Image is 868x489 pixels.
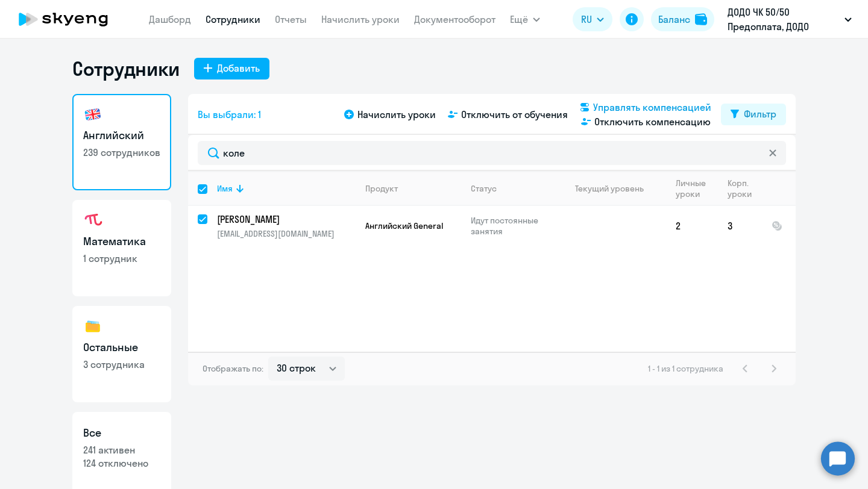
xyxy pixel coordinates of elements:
h3: Английский [83,128,160,143]
a: Документооборот [414,13,495,25]
p: 1 сотрудник [83,252,160,265]
a: Отчеты [275,13,307,25]
div: Баланс [658,12,690,26]
p: 3 сотрудника [83,358,160,371]
span: RU [581,12,592,26]
div: Личные уроки [676,178,709,199]
button: Балансbalance [651,7,714,31]
span: Управлять компенсацией [593,100,711,114]
a: Дашборд [149,13,191,25]
div: Продукт [365,183,398,194]
p: [EMAIL_ADDRESS][DOMAIN_NAME] [217,228,355,239]
img: english [83,105,102,124]
button: Фильтр [721,104,786,125]
div: Статус [471,183,553,194]
p: 239 сотрудников [83,146,160,159]
div: Корп. уроки [728,178,761,199]
span: Начислить уроки [357,107,436,122]
h3: Все [83,425,160,441]
h3: Остальные [83,340,160,355]
td: 2 [666,206,718,246]
button: ДОДО ЧК 50/50 Предоплата, ДОДО ФРАНЧАЙЗИНГ, ООО [722,5,858,34]
a: Остальные3 сотрудника [72,306,171,402]
span: Вы выбрали: 1 [198,107,261,122]
a: Сотрудники [206,13,260,25]
span: Отключить компенсацию [594,114,711,129]
div: Имя [217,183,355,194]
p: 124 отключено [83,456,160,470]
h3: Математика [83,234,160,249]
td: 3 [718,206,762,246]
div: Фильтр [744,107,776,121]
span: Ещё [510,12,528,26]
a: Начислить уроки [321,13,400,25]
div: Корп. уроки [728,178,753,199]
div: Имя [217,183,233,194]
a: Английский239 сотрудников [72,94,171,190]
div: Статус [471,183,497,194]
span: Отключить от обучения [461,107,568,122]
div: Продукт [365,183,461,194]
p: [PERSON_NAME] [217,213,353,226]
div: Текущий уровень [575,183,644,194]
span: Отображать по: [203,363,263,374]
button: RU [573,7,612,31]
p: ДОДО ЧК 50/50 Предоплата, ДОДО ФРАНЧАЙЗИНГ, ООО [728,5,840,34]
button: Добавить [194,58,269,79]
p: Идут постоянные занятия [471,215,553,237]
span: Английский General [365,220,443,231]
a: Математика1 сотрудник [72,200,171,296]
div: Личные уроки [676,178,717,199]
input: Поиск по имени, email, продукту или статусу [198,141,786,165]
img: balance [695,13,707,25]
span: 1 - 1 из 1 сотрудника [648,363,723,374]
a: [PERSON_NAME] [217,213,355,226]
img: math [83,211,102,230]
div: Добавить [217,61,260,75]
div: Текущий уровень [564,183,665,194]
h1: Сотрудники [72,57,180,81]
p: 241 активен [83,443,160,456]
button: Ещё [510,7,540,31]
img: others [83,317,102,336]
